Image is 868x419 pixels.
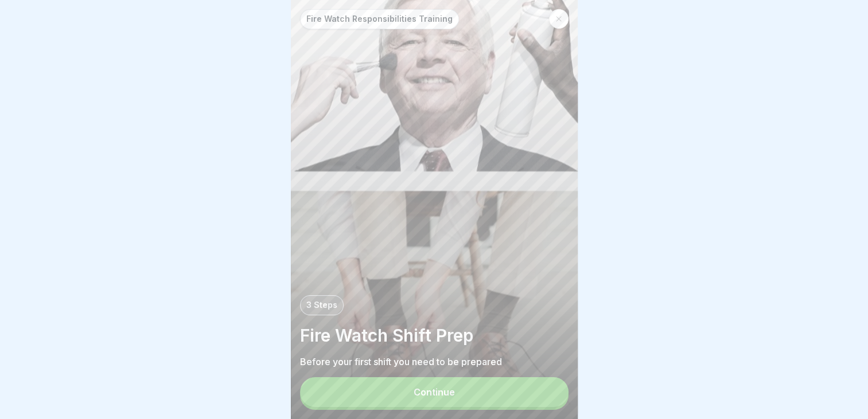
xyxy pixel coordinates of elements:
p: Fire Watch Responsibilities Training [306,14,453,24]
div: Continue [414,387,455,397]
p: 3 Steps [306,300,337,310]
p: Fire Watch Shift Prep [300,324,569,346]
button: Continue [300,377,569,407]
p: Before your first shift you need to be prepared [300,355,569,368]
